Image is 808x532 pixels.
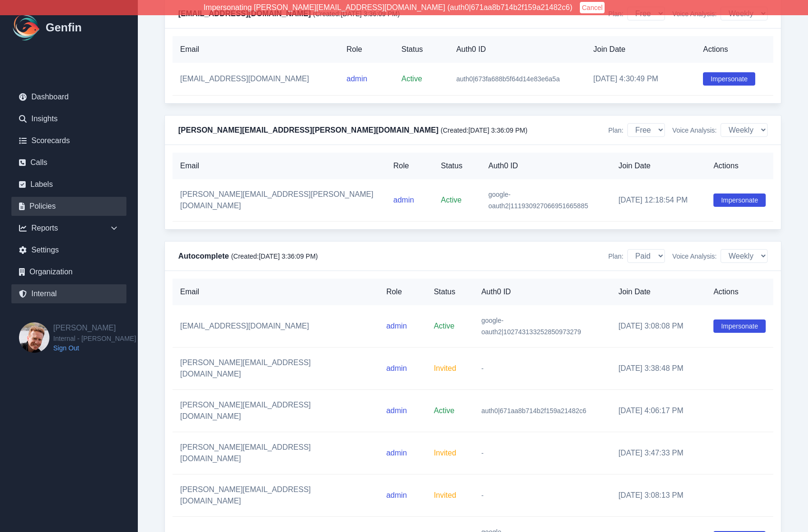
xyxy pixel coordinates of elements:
td: [DATE] 4:30:49 PM [586,63,695,96]
th: Join Date [611,153,706,179]
td: [PERSON_NAME][EMAIL_ADDRESS][DOMAIN_NAME] [173,348,379,390]
span: Invited [434,449,456,457]
a: Insights [11,109,126,128]
td: [DATE] 4:06:17 PM [611,390,706,432]
span: (Created: [DATE] 3:36:09 PM ) [441,126,528,134]
span: admin [346,75,367,83]
a: Internal [11,284,126,303]
button: Cancel [580,2,605,13]
span: Plan: [608,251,624,261]
a: Organization [11,262,126,281]
span: Active [434,322,455,330]
span: Voice Analysis: [673,251,717,261]
span: (Created: [DATE] 3:36:09 PM ) [231,252,318,260]
td: [DATE] 3:47:33 PM [611,432,706,474]
span: Invited [434,491,456,499]
span: - [481,492,484,499]
h2: [PERSON_NAME] [53,322,136,334]
a: Policies [11,197,126,216]
th: Auth0 ID [481,153,611,179]
span: Active [441,196,462,204]
a: Calls [11,153,126,172]
span: auth0|673fa688b5f64d14e83e6a5a [456,75,560,83]
th: Join Date [611,279,706,305]
td: [PERSON_NAME][EMAIL_ADDRESS][DOMAIN_NAME] [173,390,379,432]
h1: Genfin [46,20,82,35]
a: Labels [11,175,126,194]
th: Status [394,36,448,63]
td: [PERSON_NAME][EMAIL_ADDRESS][DOMAIN_NAME] [173,474,379,517]
img: Brian Dunagan [19,322,49,353]
h4: Autocomplete [178,251,318,262]
a: Dashboard [11,87,126,106]
th: Status [433,153,481,179]
th: Email [173,279,379,305]
td: [PERSON_NAME][EMAIL_ADDRESS][DOMAIN_NAME] [173,432,379,474]
button: Impersonate [713,193,766,207]
span: Plan: [608,126,624,135]
span: admin [386,322,407,330]
a: Settings [11,241,126,260]
button: Impersonate [703,72,755,86]
td: [DATE] 12:18:54 PM [611,179,706,222]
span: auth0|671aa8b714b2f159a21482c6 [481,407,587,415]
div: Reports [11,219,126,238]
span: google-oauth2|102743133252850973279 [481,317,581,336]
span: Active [401,75,422,83]
img: Logo [11,12,42,43]
span: google-oauth2|111930927066951665885 [489,191,588,210]
span: admin [386,364,407,372]
td: [DATE] 3:38:48 PM [611,348,706,390]
span: (Created: [DATE] 3:36:09 PM ) [313,10,400,18]
span: - [481,449,484,457]
span: Internal - [PERSON_NAME] [53,334,136,343]
th: Status [426,279,474,305]
td: [DATE] 3:08:13 PM [611,474,706,517]
th: Email [173,36,339,63]
th: Auth0 ID [474,279,611,305]
td: [EMAIL_ADDRESS][DOMAIN_NAME] [173,63,339,96]
span: admin [386,491,407,499]
span: admin [386,406,407,415]
span: Invited [434,364,456,372]
th: Auth0 ID [449,36,586,63]
th: Join Date [586,36,695,63]
th: Actions [706,279,773,305]
a: Sign Out [53,343,136,353]
span: - [481,365,484,372]
td: [EMAIL_ADDRESS][DOMAIN_NAME] [173,305,379,348]
span: admin [386,449,407,457]
span: Active [434,406,455,415]
span: admin [394,196,414,204]
th: Role [386,153,433,179]
span: Voice Analysis: [673,126,717,135]
button: Impersonate [713,319,766,333]
th: Email [173,153,386,179]
td: [DATE] 3:08:08 PM [611,305,706,348]
th: Actions [695,36,773,63]
th: Actions [706,153,773,179]
th: Role [339,36,394,63]
a: Scorecards [11,131,126,150]
td: [PERSON_NAME][EMAIL_ADDRESS][PERSON_NAME][DOMAIN_NAME] [173,179,386,222]
th: Role [379,279,426,305]
h4: [PERSON_NAME][EMAIL_ADDRESS][PERSON_NAME][DOMAIN_NAME] [178,125,528,136]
